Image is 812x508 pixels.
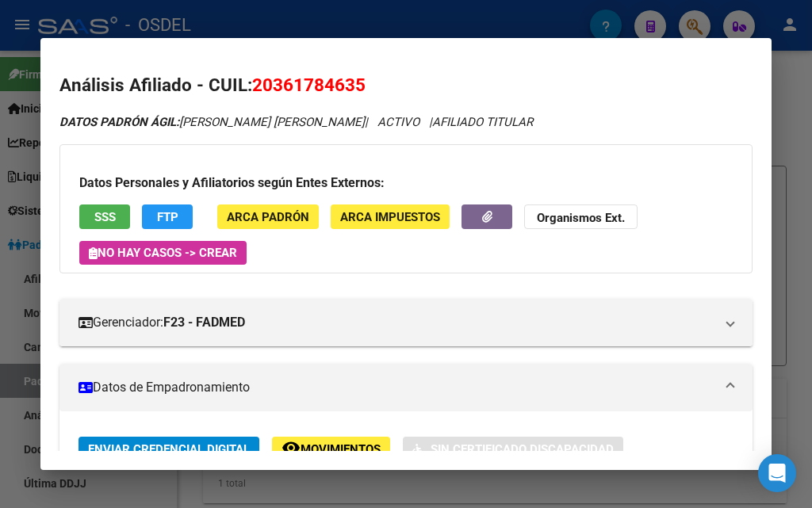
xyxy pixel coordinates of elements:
[79,378,714,397] mat-panel-title: Datos de Empadronamiento
[59,299,753,346] mat-expansion-panel-header: Gerenciador:F23 - FADMED
[227,210,309,224] span: ARCA Padrón
[537,211,625,225] strong: Organismos Ext.
[758,454,796,492] div: Open Intercom Messenger
[217,204,319,229] button: ARCA Padrón
[79,313,714,332] mat-panel-title: Gerenciador:
[79,241,247,265] button: No hay casos -> Crear
[79,174,733,193] h3: Datos Personales y Afiliatorios según Entes Externos:
[432,115,533,129] span: AFILIADO TITULAR
[431,442,614,456] span: Sin Certificado Discapacidad
[282,438,301,457] mat-icon: remove_red_eye
[331,204,450,229] button: ARCA Impuestos
[524,204,638,229] button: Organismos Ext.
[340,210,440,224] span: ARCA Impuestos
[59,115,533,129] i: | ACTIVO |
[59,364,753,411] mat-expansion-panel-header: Datos de Empadronamiento
[272,437,390,461] button: Movimientos
[252,74,366,95] span: 20361784635
[59,72,753,99] h2: Análisis Afiliado - CUIL:
[163,313,245,332] strong: F23 - FADMED
[142,204,193,229] button: FTP
[89,246,237,260] span: No hay casos -> Crear
[301,442,381,456] span: Movimientos
[79,437,259,461] button: Enviar Credencial Digital
[94,210,116,224] span: SSS
[59,115,365,129] span: [PERSON_NAME] [PERSON_NAME]
[157,210,178,224] span: FTP
[59,115,179,129] strong: DATOS PADRÓN ÁGIL:
[88,442,250,456] span: Enviar Credencial Digital
[403,437,623,461] button: Sin Certificado Discapacidad
[79,204,130,229] button: SSS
